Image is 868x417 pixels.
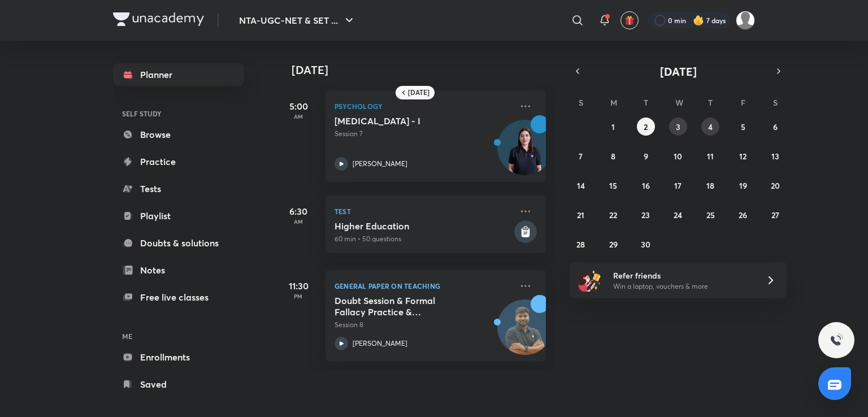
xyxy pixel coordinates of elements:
[773,121,778,132] abbr: September 6, 2025
[113,150,244,173] a: Practice
[736,11,755,30] img: Atia khan
[276,205,321,218] h5: 6:30
[708,97,713,108] abbr: Thursday
[641,210,650,220] abbr: September 23, 2025
[276,99,321,113] h5: 5:00
[637,147,655,165] button: September 9, 2025
[572,235,590,253] button: September 28, 2025
[613,281,752,292] p: Win a laptop, vouchers & more
[113,123,244,146] a: Browse
[707,151,714,162] abbr: September 11, 2025
[734,147,752,165] button: September 12, 2025
[113,177,244,200] a: Tests
[335,234,512,244] p: 60 min • 50 questions
[498,126,552,180] img: Avatar
[335,205,512,218] p: Test
[609,239,618,250] abbr: September 29, 2025
[660,64,697,79] span: [DATE]
[674,180,682,191] abbr: September 17, 2025
[604,118,622,136] button: September 1, 2025
[674,151,682,162] abbr: September 10, 2025
[579,269,601,292] img: referral
[734,176,752,194] button: September 19, 2025
[572,206,590,224] button: September 21, 2025
[113,286,244,309] a: Free live classes
[613,270,752,281] h6: Refer friends
[610,97,617,108] abbr: Monday
[276,293,321,299] p: PM
[701,118,719,136] button: September 4, 2025
[624,15,635,25] img: avatar
[766,206,784,224] button: September 27, 2025
[335,295,475,318] h5: Doubt Session & Formal Fallacy Practice & Distribution
[701,176,719,194] button: September 18, 2025
[113,346,244,368] a: Enrollments
[611,121,615,132] abbr: September 1, 2025
[276,279,321,293] h5: 11:30
[572,176,590,194] button: September 14, 2025
[113,373,244,396] a: Saved
[620,11,639,29] button: avatar
[335,99,512,113] p: Psychology
[766,147,784,165] button: September 13, 2025
[766,118,784,136] button: September 6, 2025
[669,176,687,194] button: September 17, 2025
[276,113,321,120] p: AM
[771,180,780,191] abbr: September 20, 2025
[113,259,244,281] a: Notes
[408,88,429,97] h6: [DATE]
[113,327,244,346] h6: ME
[604,176,622,194] button: September 15, 2025
[353,338,407,349] p: [PERSON_NAME]
[771,151,779,162] abbr: September 13, 2025
[611,151,615,162] abbr: September 8, 2025
[609,210,617,220] abbr: September 22, 2025
[741,121,745,132] abbr: September 5, 2025
[113,104,244,123] h6: SELF STUDY
[830,333,843,347] img: ttu
[637,206,655,224] button: September 23, 2025
[113,12,204,29] a: Company Logo
[637,235,655,253] button: September 30, 2025
[669,206,687,224] button: September 24, 2025
[693,15,704,26] img: streak
[579,97,583,108] abbr: Sunday
[637,176,655,194] button: September 16, 2025
[604,206,622,224] button: September 22, 2025
[669,118,687,136] button: September 3, 2025
[335,279,512,293] p: General Paper on Teaching
[739,180,747,191] abbr: September 19, 2025
[734,118,752,136] button: September 5, 2025
[572,147,590,165] button: September 7, 2025
[113,12,204,26] img: Company Logo
[644,151,648,162] abbr: September 9, 2025
[232,9,363,32] button: NTA-UGC-NET & SET ...
[604,147,622,165] button: September 8, 2025
[708,121,713,132] abbr: September 4, 2025
[706,210,715,220] abbr: September 25, 2025
[641,239,650,250] abbr: September 30, 2025
[604,235,622,253] button: September 29, 2025
[739,151,747,162] abbr: September 12, 2025
[577,180,585,191] abbr: September 14, 2025
[771,210,779,220] abbr: September 27, 2025
[741,97,745,108] abbr: Friday
[335,220,512,232] h5: Higher Education
[642,180,650,191] abbr: September 16, 2025
[113,205,244,227] a: Playlist
[498,306,552,360] img: Avatar
[701,206,719,224] button: September 25, 2025
[676,121,680,132] abbr: September 3, 2025
[674,210,682,220] abbr: September 24, 2025
[706,180,714,191] abbr: September 18, 2025
[644,97,648,108] abbr: Tuesday
[113,63,244,86] a: Planner
[353,159,407,169] p: [PERSON_NAME]
[675,97,683,108] abbr: Wednesday
[773,97,778,108] abbr: Saturday
[644,121,648,132] abbr: September 2, 2025
[576,239,585,250] abbr: September 28, 2025
[335,129,512,139] p: Session 7
[609,180,617,191] abbr: September 15, 2025
[701,147,719,165] button: September 11, 2025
